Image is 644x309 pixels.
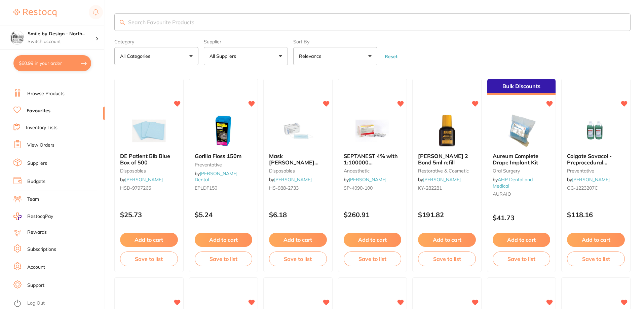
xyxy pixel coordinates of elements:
a: [PERSON_NAME] Dental [195,170,237,183]
span: by [418,177,461,183]
b: Colgate Savacol - Preprocedural Chlorhexidine Antiseptic Mouth & Throat Rinse - 3L, 2-Pack [567,153,625,165]
p: Switch account [28,38,96,45]
span: AURAIO [493,191,511,197]
a: Budgets [27,178,45,185]
a: Support [27,282,44,289]
a: Log Out [27,300,45,307]
button: Save to list [195,252,253,266]
button: Add to cart [418,233,476,247]
img: Smile by Design - North Sydney [10,31,24,44]
button: Save to list [567,252,625,266]
p: Relevance [299,53,324,60]
p: $5.24 [195,211,253,219]
span: HSD-9797265 [120,185,151,191]
button: Reset [383,53,400,60]
b: SEPTANEST 4% with 1:100000 adrenalin 2.2ml 2xBox 50 GOLD [344,153,402,165]
span: DE Patient Bib Blue Box of 500 [120,153,170,165]
a: Restocq Logo [13,5,56,21]
p: $25.73 [120,211,178,219]
button: Save to list [269,252,327,266]
img: DE Patient Bib Blue Box of 500 [127,114,171,148]
span: by [344,177,386,183]
button: All Suppliers [204,47,288,65]
a: [PERSON_NAME] [572,177,610,183]
button: Log Out [13,298,103,309]
span: by [195,170,237,183]
a: Team [27,196,39,203]
small: preventative [567,168,625,173]
b: DE Patient Bib Blue Box of 500 [120,153,178,165]
a: Subscriptions [27,246,56,253]
input: Search Favourite Products [114,13,631,31]
p: $191.82 [418,211,476,219]
div: Bulk Discounts [487,79,556,95]
button: Add to cart [269,233,327,247]
a: Suppliers [27,160,47,167]
span: Gorilla Floss 150m [195,153,241,159]
img: Mask HENRY SCHEIN Procedure Level 2 Earloop Blue Box 50 [276,114,320,148]
button: Save to list [344,252,402,266]
p: All Categories [120,53,153,60]
a: Browse Products [27,90,65,97]
b: SE BOND 2 Bond 5ml refill [418,153,476,165]
img: RestocqPay [13,213,22,220]
button: Add to cart [120,233,178,247]
span: by [269,177,312,183]
a: [PERSON_NAME] [349,177,386,183]
button: Add to cart [493,233,551,247]
b: Aureum Complete Drape Implant Kit [493,153,551,165]
small: anaesthetic [344,168,402,173]
span: by [493,177,533,189]
img: Restocq Logo [13,9,56,17]
a: Favourites [27,108,50,114]
img: Colgate Savacol - Preprocedural Chlorhexidine Antiseptic Mouth & Throat Rinse - 3L, 2-Pack [574,114,618,148]
a: RestocqPay [13,213,53,220]
a: View Orders [27,142,54,149]
a: [PERSON_NAME] [274,177,312,183]
img: SE BOND 2 Bond 5ml refill [425,114,469,148]
small: oral surgery [493,168,551,173]
button: Relevance [293,47,377,65]
img: SEPTANEST 4% with 1:100000 adrenalin 2.2ml 2xBox 50 GOLD [350,114,394,148]
button: Save to list [493,252,551,266]
span: by [567,177,610,183]
button: $60.99 in your order [13,55,91,71]
p: $260.91 [344,211,402,219]
span: Aureum Complete Drape Implant Kit [493,153,538,165]
small: disposables [120,168,178,173]
b: Mask HENRY SCHEIN Procedure Level 2 Earloop Blue Box 50 [269,153,327,165]
small: restorative & cosmetic [418,168,476,173]
p: $6.18 [269,211,327,219]
label: Sort By [293,39,377,44]
a: Inventory Lists [26,124,58,131]
label: Category [114,39,198,44]
button: Add to cart [344,233,402,247]
span: CG-1223207C [567,185,598,191]
small: disposables [269,168,327,173]
a: Rewards [27,229,47,236]
a: [PERSON_NAME] [125,177,163,183]
img: Gorilla Floss 150m [201,114,245,148]
p: $118.16 [567,211,625,219]
button: Add to cart [195,233,253,247]
img: Aureum Complete Drape Implant Kit [500,114,543,148]
a: [PERSON_NAME] [423,177,461,183]
span: SEPTANEST 4% with 1:100000 [MEDICAL_DATA] 2.2ml 2xBox 50 GOLD [344,153,400,178]
span: [PERSON_NAME] 2 Bond 5ml refill [418,153,468,165]
span: KY-282281 [418,185,442,191]
h4: Smile by Design - North Sydney [28,31,96,37]
small: preventative [195,162,253,167]
button: Save to list [418,252,476,266]
span: HS-988-2733 [269,185,299,191]
button: Add to cart [567,233,625,247]
span: EPLDF150 [195,185,217,191]
p: All Suppliers [210,53,239,60]
span: Mask [PERSON_NAME] Procedure Level 2 Earloop Blue Box 50 [269,153,320,178]
b: Gorilla Floss 150m [195,153,253,159]
button: All Categories [114,47,198,65]
label: Supplier [204,39,288,44]
a: Account [27,264,45,271]
button: Save to list [120,252,178,266]
span: RestocqPay [27,213,53,220]
span: by [120,177,163,183]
